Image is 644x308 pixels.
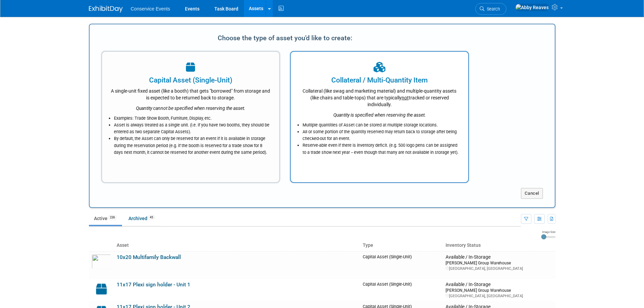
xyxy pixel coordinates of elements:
div: A single-unit fixed asset (like a booth) that gets "borrowed" from storage and is expected to be ... [111,85,271,101]
div: Choose the type of asset you'd like to create: [101,31,469,44]
li: All or some portion of the quantity reserved may return back to storage after being checked-out f... [303,128,460,142]
span: Search [484,6,500,11]
div: Capital Asset (Single-Unit) [111,75,271,85]
div: Available / In-Storage [446,254,552,260]
li: Examples: Trade Show Booth, Furniture, Display, etc. [114,115,271,122]
li: Reserve-able even if there is inventory deficit. (e.g. 500 logo pens can be assigned to a trade s... [303,142,460,156]
div: [GEOGRAPHIC_DATA], [GEOGRAPHIC_DATA] [446,293,552,299]
span: not [402,95,409,100]
img: Capital-Asset-Icon-2.png [92,282,111,297]
i: Quantity cannot be specified when reserving the asset. [136,105,245,111]
div: Collateral / Multi-Quantity Item [299,75,460,85]
a: Archived45 [123,212,160,225]
button: Cancel [521,188,543,199]
a: Search [475,3,506,15]
img: Abby Reaves [515,4,549,11]
span: 45 [148,215,155,220]
td: Capital Asset (Single-Unit) [360,251,443,279]
div: Image Size [541,230,555,234]
i: Quantity is specified when reserving the asset. [333,112,426,118]
th: Type [360,240,443,251]
a: 10x20 Multifamily Backwall [117,254,181,260]
li: Multiple quantities of Asset can be stored at multiple storage locations. [303,122,460,128]
a: Active236 [89,212,122,225]
div: [PERSON_NAME] Group Warehouse [446,260,552,266]
div: Available / In-Storage [446,282,552,288]
li: Asset is always treated as a single unit. (i.e. if you have two booths, they should be entered as... [114,122,271,135]
div: [PERSON_NAME] Group Warehouse [446,287,552,293]
span: 236 [108,215,117,220]
li: By default, the Asset can only be reserved for an event if it is available in storage during the ... [114,135,271,156]
span: Conservice Events [131,6,170,11]
a: 11x17 Plexi sign holder - Unit 1 [117,282,190,288]
div: [GEOGRAPHIC_DATA], [GEOGRAPHIC_DATA] [446,266,552,271]
div: Collateral (like swag and marketing material) and multiple-quantity assets (like chairs and table... [299,85,460,108]
th: Asset [114,240,360,251]
td: Capital Asset (Single-Unit) [360,279,443,301]
img: ExhibitDay [89,6,123,13]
